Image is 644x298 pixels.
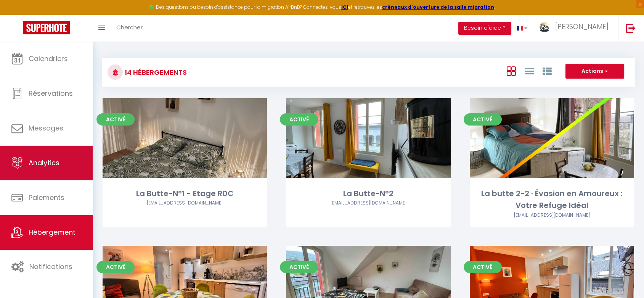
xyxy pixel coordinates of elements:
a: Vue par Groupe [542,64,551,77]
div: Airbnb [286,200,450,207]
span: Chercher [116,23,143,31]
span: Analytics [29,158,59,168]
button: Besoin d'aide ? [458,22,511,35]
img: logout [626,23,636,33]
a: ICI [341,4,348,10]
span: Activé [464,113,502,126]
div: Airbnb [103,200,267,207]
span: Hébergement [29,227,75,237]
span: Réservations [29,89,73,98]
span: Calendriers [29,54,68,63]
div: La Butte-N°1 - Etage RDC [103,188,267,200]
span: Activé [96,261,135,273]
img: ... [539,22,550,32]
span: Notifications [29,262,72,271]
div: La Butte-N°2 [286,188,450,200]
span: Activé [96,113,135,126]
span: [PERSON_NAME] [555,22,609,31]
img: Super Booking [23,21,70,34]
span: Activé [464,261,502,273]
span: Paiements [29,193,64,202]
a: créneaux d'ouverture de la salle migration [382,4,494,10]
span: Activé [280,113,318,126]
a: Vue en Liste [524,64,533,77]
a: ... [PERSON_NAME] [533,15,618,42]
div: Airbnb [470,212,634,219]
div: La butte 2-2 · Évasion en Amoureux : Votre Refuge Idéal [470,188,634,212]
span: Messages [29,123,63,133]
h3: 14 Hébergements [123,64,187,81]
a: Vue en Box [506,64,516,77]
button: Ouvrir le widget de chat LiveChat [6,3,29,26]
span: Activé [280,261,318,273]
button: Actions [565,64,624,79]
a: Chercher [111,15,148,42]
